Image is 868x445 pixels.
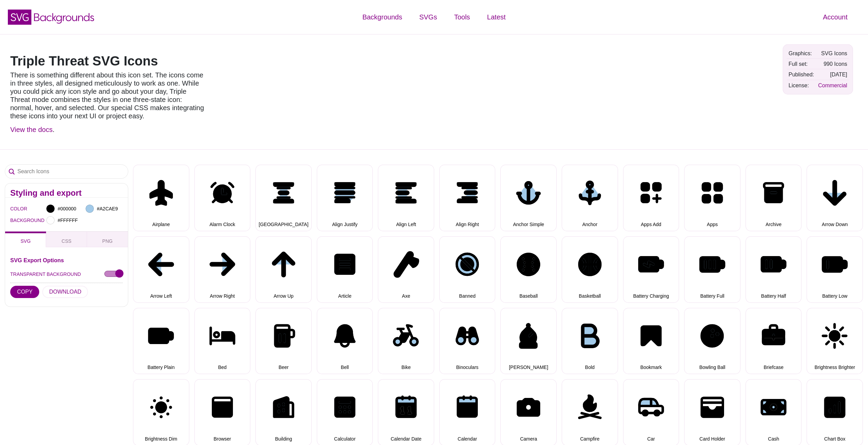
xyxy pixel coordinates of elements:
[746,308,802,374] button: Briefcase
[623,308,679,374] button: Bookmark
[807,236,863,303] button: Battery Low
[10,71,205,120] p: There is something different about this icon set. The icons come in three styles, all designed me...
[479,7,514,27] a: Latest
[378,236,434,303] button: Axe
[787,59,816,69] td: Full set:
[746,236,802,303] button: Battery Half
[378,165,434,231] button: Align Left
[194,165,251,231] button: Alarm Clock
[317,308,373,374] button: Bell
[500,308,557,374] button: [PERSON_NAME]
[10,126,53,133] a: View the docs
[62,238,72,244] span: CSS
[818,83,847,88] a: Commercial
[787,70,816,79] td: Published:
[684,165,740,231] button: Apps
[133,236,189,303] button: Arrow Left
[814,7,856,27] a: Account
[255,308,312,374] button: Beer
[10,190,123,196] h2: Styling and export
[354,7,411,27] a: Backgrounds
[684,236,740,303] button: Battery Full
[807,308,863,374] button: Brightness Brighter
[255,165,312,231] button: [GEOGRAPHIC_DATA]
[102,238,113,244] span: PNG
[10,270,81,279] label: TRANSPARENT BACKGROUND
[439,308,496,374] button: Binoculars
[194,236,251,303] button: Arrow Right
[562,308,618,374] button: Bold
[445,7,479,27] a: Tools
[411,7,445,27] a: SVGs
[10,204,19,213] label: COLOR
[10,55,205,68] h1: Triple Threat SVG Icons
[10,286,39,298] button: COPY
[133,308,189,374] button: Battery Plain
[378,308,434,374] button: Bike
[439,165,496,231] button: Align Right
[439,236,496,303] button: Banned
[500,236,557,303] button: Baseball
[623,236,679,303] button: Battery Charging
[10,257,123,263] h3: SVG Export Options
[317,236,373,303] button: Article
[46,232,87,247] button: CSS
[684,308,740,374] button: Bowling Ball
[816,59,849,69] td: 990 Icons
[10,125,205,134] p: .
[317,165,373,231] button: Align Justify
[623,165,679,231] button: Apps Add
[42,286,88,298] button: DOWNLOAD
[562,165,618,231] button: Anchor
[787,80,816,90] td: License:
[816,70,849,79] td: [DATE]
[787,48,816,58] td: Graphics:
[133,165,189,231] button: Airplane
[500,165,557,231] button: Anchor Simple
[10,216,19,225] label: BACKGROUND
[807,165,863,231] button: Arrow Down
[255,236,312,303] button: Arrow Up
[746,165,802,231] button: Archive
[816,48,849,58] td: SVG Icons
[87,232,128,247] button: PNG
[5,165,128,178] input: Search Icons
[194,308,251,374] button: Bed
[562,236,618,303] button: Basketball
